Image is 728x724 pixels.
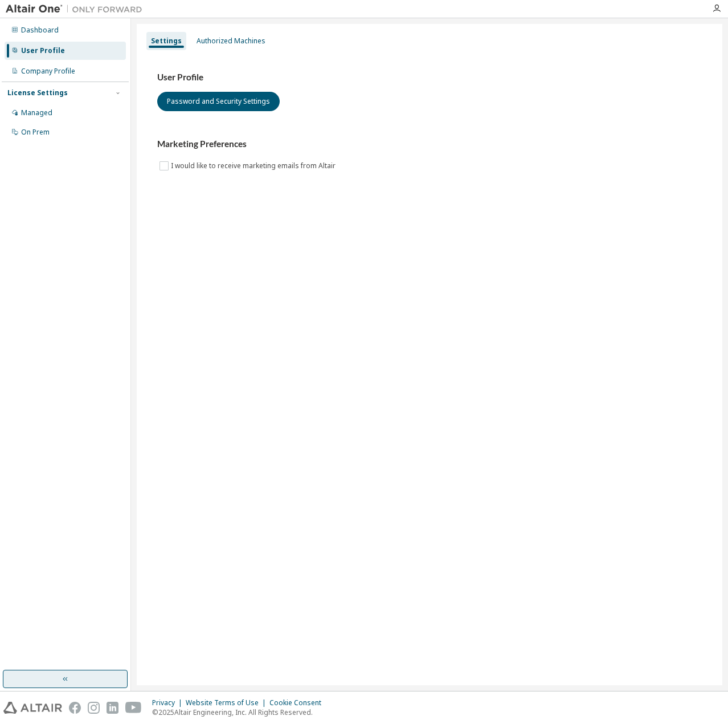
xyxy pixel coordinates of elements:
[152,707,328,717] p: © 2025 Altair Engineering, Inc. All Rights Reserved.
[151,36,182,46] div: Settings
[186,698,269,707] div: Website Terms of Use
[269,698,328,707] div: Cookie Consent
[157,72,702,83] h3: User Profile
[157,139,702,150] h3: Marketing Preferences
[197,36,265,46] div: Authorized Machines
[21,108,52,117] div: Managed
[125,702,142,714] img: youtube.svg
[21,26,59,35] div: Dashboard
[152,698,186,707] div: Privacy
[171,159,338,173] label: I would like to receive marketing emails from Altair
[107,702,118,714] img: linkedin.svg
[69,702,81,714] img: facebook.svg
[88,702,100,714] img: instagram.svg
[21,128,50,137] div: On Prem
[157,92,280,111] button: Password and Security Settings
[21,67,75,76] div: Company Profile
[3,702,62,714] img: altair_logo.svg
[7,88,68,97] div: License Settings
[6,3,148,15] img: Altair One
[21,46,65,55] div: User Profile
